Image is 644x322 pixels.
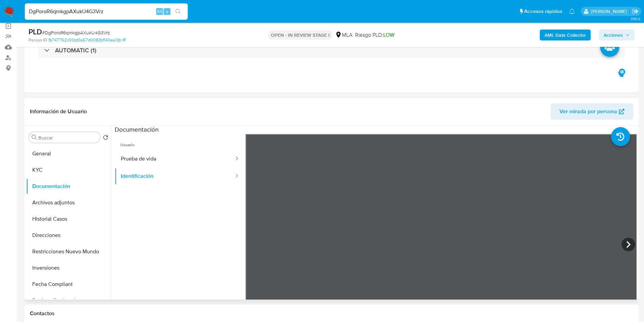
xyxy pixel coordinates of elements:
[171,7,185,16] button: search-icon
[631,16,641,21] span: 3.161.2
[26,243,111,260] button: Restricciones Nuevo Mundo
[599,30,634,40] button: Acciones
[38,135,97,141] input: Buscar
[383,31,394,39] span: LOW
[32,135,37,140] button: Buscar
[25,7,188,16] input: Buscar usuario o caso...
[49,37,126,43] a: fb747762c91dd0a57d0083bf140ea13b
[26,276,111,292] button: Fecha Compliant
[42,29,110,36] span: # DgPoroR6qmkgpAXukU4G3Vrz
[30,108,87,115] h1: Información de Usuario
[26,292,111,309] button: Devices Geolocation
[569,9,575,14] a: Notificaciones
[268,30,332,40] p: OPEN - IN REVIEW STAGE I
[355,31,394,39] span: Riesgo PLD:
[591,8,629,15] p: mariaeugenia.sanchez@mercadolibre.com
[26,178,111,194] button: Documentación
[55,47,96,54] h3: AUTOMATIC (1)
[26,194,111,211] button: Archivos adjuntos
[26,211,111,227] button: Historial Casos
[559,103,617,120] span: Ver mirada por persona
[26,227,111,243] button: Direcciones
[632,8,639,15] a: Salir
[29,26,42,37] b: PLD
[604,30,623,40] span: Acciones
[540,30,591,40] button: AML Data Collector
[103,135,108,142] button: Volver al orden por defecto
[524,8,562,15] span: Accesos rápidos
[26,260,111,276] button: Inversiones
[551,103,633,120] button: Ver mirada por persona
[166,8,168,15] span: s
[29,37,47,43] b: Person ID
[545,30,586,40] b: AML Data Collector
[26,162,111,178] button: KYC
[38,43,625,58] div: AUTOMATIC (1)
[26,146,111,162] button: General
[335,31,352,39] div: MLA
[30,310,633,317] h1: Contactos
[157,8,162,15] span: Alt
